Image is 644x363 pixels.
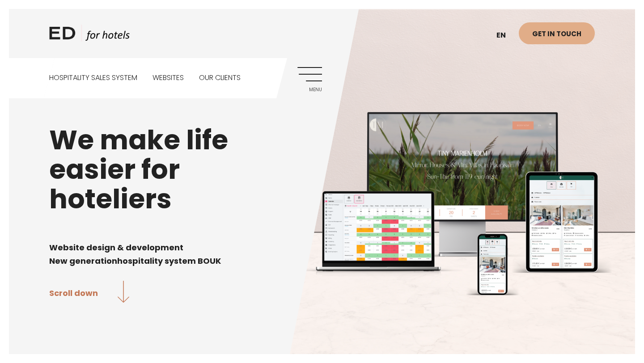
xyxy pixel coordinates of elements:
span: hospitality system BOUK [117,255,221,266]
a: Our clients [199,58,241,98]
a: Get in touch [519,22,595,44]
span: Website design & development New generation [49,242,183,266]
a: Menu [297,67,322,92]
a: en [492,25,519,46]
a: Scroll down [49,281,129,304]
a: Hospitality sales system [49,58,137,98]
a: Websites [153,58,184,98]
div: Page 1 [49,227,595,267]
a: ED HOTELS [49,25,130,47]
h1: We make life easier for hoteliers [49,125,595,214]
span: Menu [297,87,322,93]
